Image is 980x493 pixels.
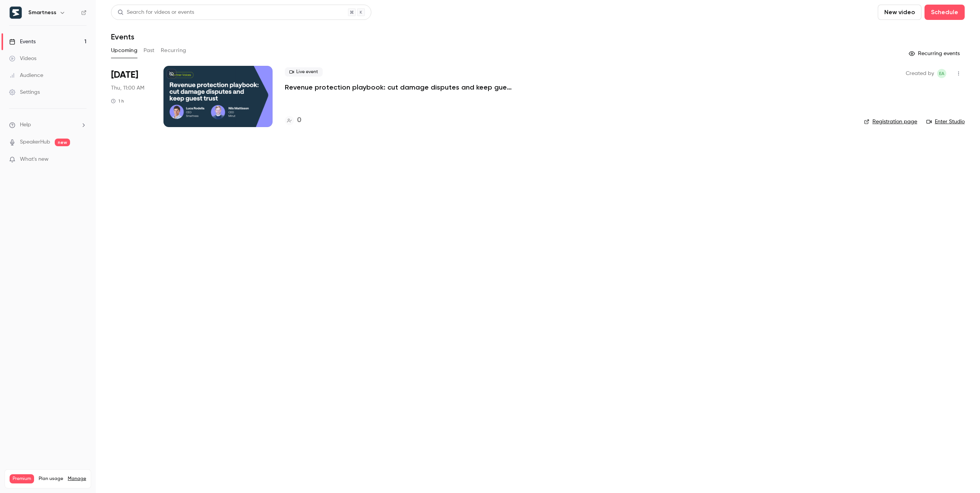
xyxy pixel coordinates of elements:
[39,476,63,482] span: Plan usage
[939,69,944,78] span: EA
[926,118,965,126] a: Enter Studio
[20,121,31,129] span: Help
[111,44,137,57] button: Upcoming
[297,115,301,126] h4: 0
[285,115,301,126] a: 0
[118,8,194,16] div: Search for videos or events
[161,44,186,57] button: Recurring
[144,44,155,57] button: Past
[924,5,965,20] button: Schedule
[9,121,87,129] li: help-dropdown-opener
[68,476,86,482] a: Manage
[111,32,134,41] h1: Events
[111,84,144,92] span: Thu, 11:00 AM
[9,88,40,96] div: Settings
[9,55,36,62] div: Videos
[10,7,22,19] img: Smartness
[111,66,151,127] div: Oct 23 Thu, 11:00 AM (Europe/Rome)
[864,118,917,126] a: Registration page
[937,69,946,78] span: Eleonora Aste
[905,47,965,60] button: Recurring events
[285,83,514,92] a: Revenue protection playbook: cut damage disputes and keep guest trust
[10,474,34,483] span: Premium
[111,69,138,81] span: [DATE]
[285,67,323,77] span: Live event
[878,5,921,20] button: New video
[28,9,56,16] h6: Smartness
[9,38,36,46] div: Events
[55,139,70,146] span: new
[9,72,43,79] div: Audience
[20,138,50,146] a: SpeakerHub
[20,155,49,163] span: What's new
[906,69,934,78] span: Created by
[111,98,124,104] div: 1 h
